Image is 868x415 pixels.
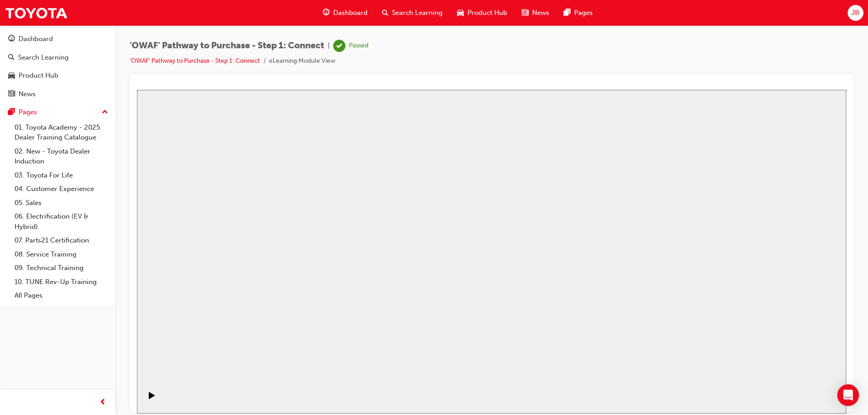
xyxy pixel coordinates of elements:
span: search-icon [382,7,388,19]
span: car-icon [457,7,464,19]
a: 09. Technical Training [11,261,112,275]
span: up-icon [102,107,108,118]
a: All Pages [11,289,112,303]
button: JB [848,5,863,21]
span: guage-icon [8,35,15,43]
span: news-icon [8,90,15,98]
a: news-iconNews [514,4,557,22]
a: 06. Electrification (EV & Hybrid) [11,210,112,233]
a: 07. Parts21 Certification [11,233,112,247]
a: guage-iconDashboard [316,4,375,22]
a: 10. TUNE Rev-Up Training [11,275,112,289]
div: Search Learning [18,52,69,63]
a: car-iconProduct Hub [450,4,514,22]
a: 03. Toyota For Life [11,168,112,182]
div: Passed [349,42,368,50]
span: Dashboard [333,8,368,18]
div: playback controls [5,294,20,324]
a: 01. Toyota Academy - 2025 Dealer Training Catalogue [11,121,112,145]
a: 05. Sales [11,196,112,210]
span: Product Hub [467,8,507,18]
div: Pages [19,107,37,117]
span: prev-icon [99,397,106,408]
span: pages-icon [8,108,15,117]
span: JB [851,8,859,18]
div: Dashboard [19,34,53,44]
a: 04. Customer Experience [11,182,112,196]
span: Search Learning [392,8,443,18]
a: search-iconSearch Learning [375,4,450,22]
button: Pages [4,104,112,121]
img: Trak [5,3,68,23]
div: Open Intercom Messenger [837,384,859,406]
span: car-icon [8,72,15,80]
button: Pause (Ctrl+Alt+P) [5,302,20,317]
a: Search Learning [4,49,112,66]
span: | [328,41,330,51]
button: DashboardSearch LearningProduct HubNews [4,29,112,104]
span: guage-icon [323,7,330,19]
li: eLearning Module View [269,56,335,66]
span: news-icon [522,7,528,19]
span: search-icon [8,54,14,62]
a: 02. New - Toyota Dealer Induction [11,145,112,168]
span: Pages [574,8,593,18]
span: learningRecordVerb_PASS-icon [333,40,345,52]
span: pages-icon [564,7,571,19]
a: News [4,86,112,103]
a: 08. Service Training [11,247,112,261]
a: pages-iconPages [557,4,600,22]
a: 'OWAF' Pathway to Purchase - Step 1: Connect [130,57,260,65]
div: News [19,89,36,99]
a: Dashboard [4,31,112,47]
span: 'OWAF' Pathway to Purchase - Step 1: Connect [130,41,324,51]
a: Product Hub [4,67,112,84]
span: News [532,8,549,18]
div: Product Hub [19,70,58,81]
